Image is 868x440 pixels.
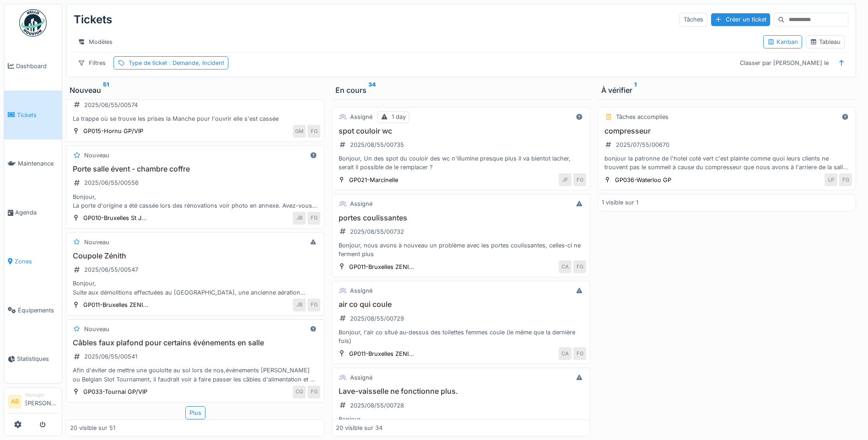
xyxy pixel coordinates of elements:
div: À vérifier [601,85,852,96]
div: Bonjour, Suite aux démolitions effectuées au [GEOGRAPHIC_DATA], une ancienne aération commence à ... [70,279,320,296]
div: 20 visible sur 34 [336,424,383,432]
div: bonjour la patronne de l'hotel coté vert c'est plainte comme quoi leurs clients ne trouvent pas l... [602,154,852,172]
div: En cours [335,85,587,96]
h3: Câbles faux plafond pour certains événements en salle [70,338,320,347]
div: Manager [25,392,58,398]
div: GP011-Bruxelles ZENI... [349,263,414,271]
div: FG [573,347,586,360]
div: CQ [293,386,306,398]
li: [PERSON_NAME] [25,392,58,411]
span: Tickets [17,111,58,119]
span: Équipements [18,306,58,315]
div: 2025/06/55/00556 [84,178,139,187]
a: Équipements [4,286,62,335]
div: Bonjour, Un des spot du couloir des wc n'illumine presque plus il va bientot lacher, serait il po... [336,154,586,172]
div: Assigné [350,199,372,208]
div: Filtres [74,56,110,70]
div: FG [307,386,320,398]
h3: portes coulissantes [336,214,586,222]
div: Bonjour, nous avons à nouveau un problème avec les portes coulissantes, celles-ci ne ferment plus [336,241,586,258]
div: Bonjour, La lave-vaisselle a fait l'erreur hY et on arrive plus l'utiliser. Pouvez vous contacter... [336,415,586,432]
h3: compresseur [602,127,852,135]
div: Plus [185,406,205,419]
div: CA [559,347,571,360]
span: Dashboard [16,62,58,70]
div: JB [293,212,306,225]
div: Tâches accomplies [616,113,669,121]
h3: Lave-vaisselle ne fonctionne plus. [336,387,586,396]
div: Bonjour, La porte d'origine a été cassée lors des rénovations voir photo en annexe. Avez-vous une... [70,193,320,210]
div: GP011-Bruxelles ZENI... [349,349,414,358]
div: Assigné [350,113,372,121]
div: JF [559,173,571,186]
span: Zones [15,257,58,266]
div: CA [559,260,571,273]
span: Statistiques [17,354,58,363]
div: GP033-Tournai GP/VIP [83,387,147,396]
div: FG [573,260,586,273]
sup: 34 [368,85,376,96]
a: AB Manager[PERSON_NAME] [8,392,58,413]
div: 2025/08/55/00732 [350,227,404,236]
span: Maintenance [18,159,58,168]
div: GP015-Hornu GP/VIP [83,127,143,135]
h3: air co qui coule [336,300,586,309]
div: 2025/07/55/00670 [616,140,669,149]
div: Créer un ticket [711,13,770,26]
h3: spot couloir wc [336,127,586,135]
div: Afin d'éviter de mettre une goulotte au sol lors de nos,événements [PERSON_NAME] ou Belgian Slot ... [70,366,320,383]
div: Tâches [679,13,707,26]
div: GP036-Waterloo GP [615,176,671,184]
div: Assigné [350,286,372,295]
div: 2025/06/55/00541 [84,352,137,361]
div: JB [293,299,306,311]
div: Nouveau [84,238,109,247]
a: Agenda [4,188,62,237]
div: 2025/08/55/00729 [350,314,404,323]
div: 2025/08/55/00728 [350,401,404,410]
div: Tableau [810,38,841,46]
div: LP [825,173,837,186]
div: Nouveau [84,151,109,160]
h3: Coupole Zénith [70,252,320,260]
div: Tickets [74,8,112,32]
div: GP010-Bruxelles St J... [83,214,147,222]
div: Classer par [PERSON_NAME] le [736,56,833,70]
div: Assigné [350,373,372,382]
h3: Porte salle évent - chambre coffre [70,165,320,173]
div: Type de ticket [129,59,224,67]
a: Zones [4,237,62,286]
div: 2025/06/55/00574 [84,101,138,109]
div: 2025/08/55/00735 [350,140,404,149]
div: FG [573,173,586,186]
div: Nouveau [70,85,321,96]
div: Kanban [767,38,798,46]
sup: 1 [634,85,636,96]
div: GP021-Marcinelle [349,176,398,184]
span: : Demande, Incident [167,59,224,66]
div: FG [839,173,852,186]
div: La trappe où se trouve les prises la Manche pour l'ouvrir elle s'est cassée [70,114,320,123]
div: FG [307,125,320,138]
div: FG [307,299,320,311]
a: Tickets [4,91,62,140]
div: GM [293,125,306,138]
div: 2025/06/55/00547 [84,265,138,274]
div: GP011-Bruxelles ZENI... [83,300,148,309]
img: Badge_color-CXgf-gQk.svg [19,9,47,37]
div: Bonjour, l'air co situé au-dessus des toilettes femmes coule (le même que la dernière fois) [336,328,586,345]
div: 1 day [392,113,406,121]
a: Dashboard [4,42,62,91]
a: Maintenance [4,140,62,188]
div: 1 visible sur 1 [602,198,638,207]
sup: 51 [103,85,109,96]
a: Statistiques [4,335,62,384]
span: Agenda [15,208,58,217]
li: AB [8,395,22,408]
div: FG [307,212,320,225]
div: Nouveau [84,325,109,333]
div: 20 visible sur 51 [70,424,115,432]
div: Modèles [74,35,117,48]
